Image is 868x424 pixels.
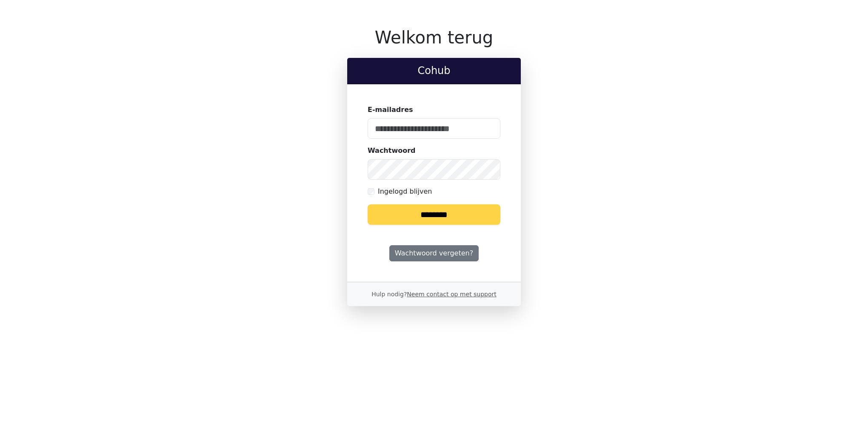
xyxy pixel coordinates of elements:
[368,146,416,156] label: Wachtwoord
[347,27,521,48] h1: Welkom terug
[371,291,497,298] small: Hulp nodig?
[368,105,413,115] label: E-mailadres
[378,186,432,197] label: Ingelogd blijven
[354,65,514,77] h2: Cohub
[389,245,479,261] a: Wachtwoord vergeten?
[407,291,496,298] a: Neem contact op met support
